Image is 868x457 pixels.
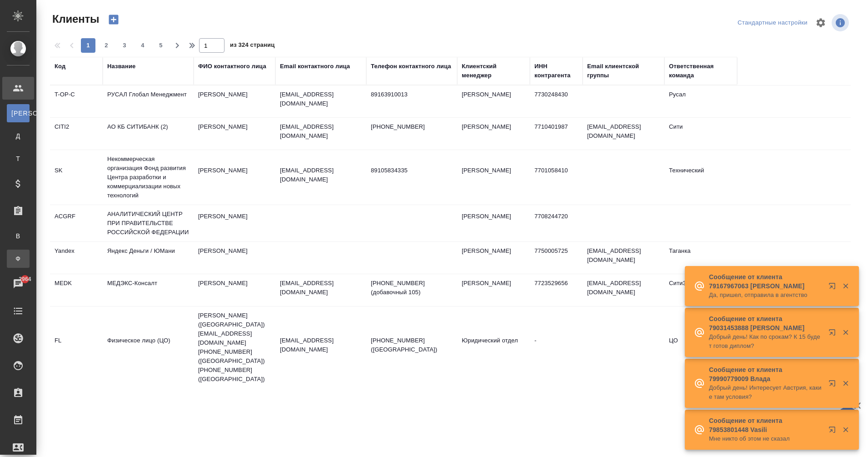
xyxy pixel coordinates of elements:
[836,328,855,336] button: Закрыть
[103,331,194,363] td: Физическое лицо (ЦО)
[107,62,135,71] div: Название
[534,62,578,80] div: ИНН контрагента
[50,274,103,306] td: MEDK
[50,331,103,363] td: FL
[735,16,810,30] div: split button
[530,242,583,274] td: 7750005725
[530,118,583,150] td: 7710401987
[664,242,737,274] td: Таганка
[2,272,34,295] a: 2964
[457,274,530,306] td: [PERSON_NAME]
[50,12,99,26] span: Клиенты
[7,104,30,122] a: [PERSON_NAME]
[457,207,530,239] td: [PERSON_NAME]
[709,434,823,443] p: Мне никто об этом не сказал
[530,331,583,363] td: -
[669,62,733,80] div: Ответственная команда
[103,274,194,306] td: МЕДЭКС-Консалт
[823,277,845,299] button: Открыть в новой вкладке
[280,122,362,141] p: [EMAIL_ADDRESS][DOMAIN_NAME]
[194,274,275,306] td: [PERSON_NAME]
[154,41,168,50] span: 5
[823,421,845,442] button: Открыть в новой вкладке
[709,383,823,402] p: Добрый день! Интересует Австрия, какие там условия?
[135,38,150,53] button: 4
[583,242,664,274] td: [EMAIL_ADDRESS][DOMAIN_NAME]
[7,227,30,245] a: В
[664,85,737,117] td: Русал
[709,291,823,300] p: Да, пришел, отправила в агентство
[457,331,530,363] td: Юридический отдел
[530,85,583,117] td: 7730248430
[103,150,194,205] td: Некоммерческая организация Фонд развития Центра разработки и коммерциализации новых технологий
[7,150,30,168] a: Т
[280,166,362,184] p: [EMAIL_ADDRESS][DOMAIN_NAME]
[462,62,525,80] div: Клиентский менеджер
[50,207,103,239] td: ACGRF
[194,207,275,239] td: [PERSON_NAME]
[194,242,275,274] td: [PERSON_NAME]
[371,90,453,99] p: 89163910013
[664,118,737,150] td: Сити
[530,207,583,239] td: 7708244720
[13,275,36,284] span: 2964
[371,62,451,71] div: Телефон контактного лица
[194,118,275,150] td: [PERSON_NAME]
[99,38,114,53] button: 2
[7,127,30,145] a: Д
[154,38,168,53] button: 5
[709,272,823,291] p: Сообщение от клиента 79167967063 [PERSON_NAME]
[832,14,851,31] span: Посмотреть информацию
[530,161,583,193] td: 7701058410
[709,365,823,383] p: Сообщение от клиента 79990779009 Влада
[371,122,453,131] p: [PHONE_NUMBER]
[55,62,65,71] div: Код
[50,118,103,150] td: CITI2
[103,205,194,241] td: АНАЛИТИЧЕСКИЙ ЦЕНТР ПРИ ПРАВИТЕЛЬСТВЕ РОССИЙСКОЙ ФЕДЕРАЦИИ
[194,161,275,193] td: [PERSON_NAME]
[810,12,832,34] span: Настроить таблицу
[457,118,530,150] td: [PERSON_NAME]
[11,254,25,263] span: Ф
[11,231,25,241] span: В
[664,331,737,363] td: ЦО
[117,38,132,53] button: 3
[117,41,132,50] span: 3
[371,336,453,354] p: [PHONE_NUMBER] ([GEOGRAPHIC_DATA])
[103,85,194,117] td: РУСАЛ Глобал Менеджмент
[709,332,823,351] p: Добрый день! Как по срокам? К 15 будет готов диплом?
[836,426,855,434] button: Закрыть
[371,166,453,175] p: 89105834335
[230,40,274,53] span: из 324 страниц
[280,279,362,297] p: [EMAIL_ADDRESS][DOMAIN_NAME]
[583,118,664,150] td: [EMAIL_ADDRESS][DOMAIN_NAME]
[198,62,266,71] div: ФИО контактного лица
[194,85,275,117] td: [PERSON_NAME]
[11,109,25,118] span: [PERSON_NAME]
[11,131,25,141] span: Д
[50,85,103,117] td: T-OP-C
[371,279,453,297] p: [PHONE_NUMBER] (добавочный 105)
[103,12,125,27] button: Создать
[709,416,823,434] p: Сообщение от клиента 79853801448 Vasili
[50,161,103,193] td: SK
[836,282,855,290] button: Закрыть
[664,274,737,306] td: Сити3
[457,242,530,274] td: [PERSON_NAME]
[99,41,114,50] span: 2
[530,274,583,306] td: 7723529656
[103,242,194,274] td: Яндекс Деньги / ЮМани
[823,323,845,345] button: Открыть в новой вкладке
[583,274,664,306] td: [EMAIL_ADDRESS][DOMAIN_NAME]
[836,379,855,387] button: Закрыть
[194,306,275,388] td: [PERSON_NAME] ([GEOGRAPHIC_DATA]) [EMAIL_ADDRESS][DOMAIN_NAME] [PHONE_NUMBER] ([GEOGRAPHIC_DATA])...
[135,41,150,50] span: 4
[280,336,362,354] p: [EMAIL_ADDRESS][DOMAIN_NAME]
[457,161,530,193] td: [PERSON_NAME]
[103,118,194,150] td: АО КБ СИТИБАНК (2)
[457,85,530,117] td: [PERSON_NAME]
[11,154,25,163] span: Т
[280,90,362,108] p: [EMAIL_ADDRESS][DOMAIN_NAME]
[7,250,30,268] a: Ф
[280,62,350,71] div: Email контактного лица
